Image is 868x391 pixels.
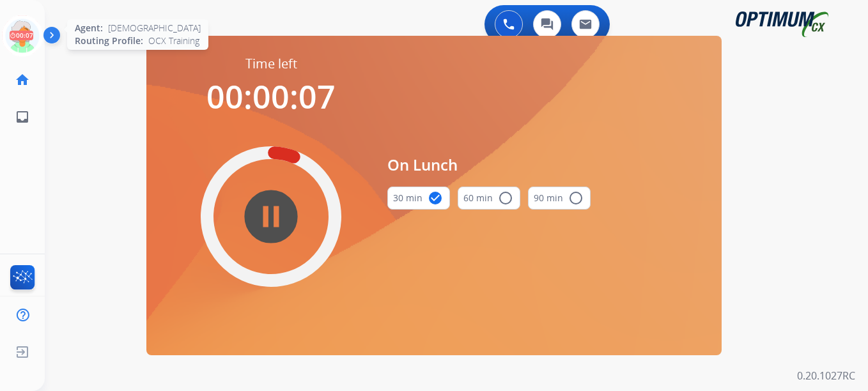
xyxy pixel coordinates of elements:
[75,34,143,47] span: Routing Profile:
[148,34,199,47] span: OCX Training
[528,187,591,210] button: 90 min
[387,187,450,210] button: 30 min
[428,190,443,206] mat-icon: check_circle
[245,55,297,73] span: Time left
[458,187,520,210] button: 60 min
[75,22,103,34] span: Agent:
[568,190,584,206] mat-icon: radio_button_unchecked
[108,22,201,34] span: [DEMOGRAPHIC_DATA]
[206,75,336,118] span: 00:00:07
[387,153,591,176] span: On Lunch
[797,368,855,383] p: 0.20.1027RC
[263,209,279,224] mat-icon: pause_circle_filled
[15,109,30,125] mat-icon: inbox
[15,72,30,88] mat-icon: home
[498,190,513,206] mat-icon: radio_button_unchecked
